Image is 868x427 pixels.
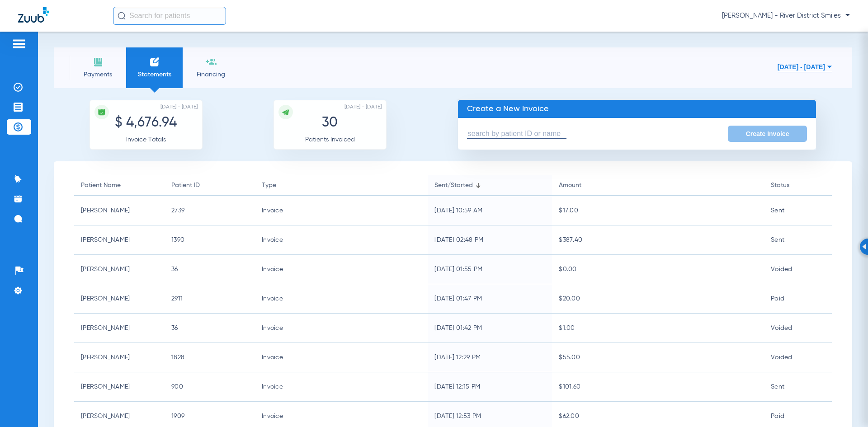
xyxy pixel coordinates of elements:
td: Sent [764,372,832,402]
td: Invoice [255,314,428,343]
td: Voided [764,255,832,284]
span: Financing [189,70,232,79]
td: $101.60 [552,372,764,402]
div: Amount [559,180,757,190]
div: Patient ID [171,180,248,190]
div: Type [262,180,276,190]
td: [PERSON_NAME] [74,372,165,402]
img: Search Icon [118,12,126,20]
span: [DATE] - [DATE] [344,103,382,112]
img: icon [282,108,290,116]
div: Sent/Started [434,180,545,190]
td: [PERSON_NAME] [74,284,165,314]
td: Sent [764,196,832,225]
div: Type [262,180,421,190]
td: [PERSON_NAME] [74,343,165,372]
td: $55.00 [552,343,764,372]
span: Patients Invoiced [305,136,355,143]
img: financing icon [206,56,217,67]
div: Patient Name [81,180,158,190]
td: [DATE] 12:29 PM [428,343,552,372]
td: Invoice [255,196,428,225]
span: [PERSON_NAME] - River District Smiles [722,11,850,20]
span: 30 [322,116,338,130]
td: [PERSON_NAME] [74,255,165,284]
div: Patient ID [171,180,200,190]
img: Zuub Logo [18,7,49,23]
td: [PERSON_NAME] [74,225,165,255]
td: [DATE] 01:55 PM [428,255,552,284]
td: [DATE] 01:42 PM [428,314,552,343]
input: Search for patients [113,7,226,25]
button: [DATE] - [DATE] [778,58,832,76]
td: $387.40 [552,225,764,255]
td: Invoice [255,343,428,372]
div: Amount [559,180,581,190]
td: 2739 [165,196,255,225]
span: [DATE] - [DATE] [160,103,198,112]
td: [DATE] 01:47 PM [428,284,552,314]
span: Invoice Totals [126,136,166,143]
img: hamburger-icon [12,38,26,49]
div: Sent/Started [434,180,473,190]
span: Payments [76,70,119,79]
span: Statements [133,70,176,79]
td: Paid [764,284,832,314]
img: icon [98,108,106,116]
span: $ 4,676.94 [115,116,177,130]
td: $0.00 [552,255,764,284]
button: Create Invoice [728,126,807,142]
img: invoices icon [149,56,160,67]
td: [PERSON_NAME] [74,196,165,225]
td: 36 [165,314,255,343]
td: Invoice [255,225,428,255]
input: search by patient ID or name [467,129,566,139]
p: Create a New Invoice [458,100,816,118]
div: Status [771,180,825,190]
img: Arrow [862,244,866,249]
td: Sent [764,225,832,255]
div: Status [771,180,789,190]
td: 900 [165,372,255,402]
td: $20.00 [552,284,764,314]
td: [DATE] 12:15 PM [428,372,552,402]
td: [PERSON_NAME] [74,314,165,343]
td: 2911 [165,284,255,314]
td: $17.00 [552,196,764,225]
td: [DATE] 10:59 AM [428,196,552,225]
td: Voided [764,343,832,372]
td: Voided [764,314,832,343]
td: Invoice [255,284,428,314]
td: 1390 [165,225,255,255]
td: Invoice [255,372,428,402]
img: payments icon [93,56,104,67]
td: 1828 [165,343,255,372]
div: Patient Name [81,180,121,190]
td: [DATE] 02:48 PM [428,225,552,255]
td: 36 [165,255,255,284]
td: Invoice [255,255,428,284]
td: $1.00 [552,314,764,343]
